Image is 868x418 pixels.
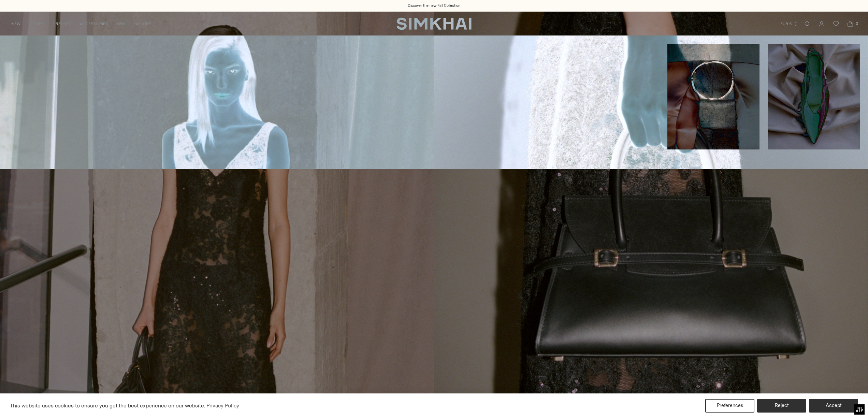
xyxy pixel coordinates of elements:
a: Open search modal [800,17,814,31]
a: MEN [116,16,125,31]
button: Preferences [705,399,754,413]
a: Open cart modal [843,17,857,31]
a: Wishlist [829,17,843,31]
a: Discover the new Fall Collection [408,3,460,9]
a: Privacy Policy (opens in a new tab) [205,401,240,411]
a: DRESSES [53,16,71,31]
button: Accept [809,399,858,413]
a: EXPLORE [133,16,151,31]
a: Go to the account page [815,17,828,31]
a: ACCESSORIES [79,16,108,31]
a: SIMKHAI [396,17,472,30]
button: EUR € [780,16,798,31]
span: This website uses cookies to ensure you get the best experience on our website. [10,402,205,409]
span: 0 [854,20,860,27]
a: WOMEN [29,16,44,31]
a: NEW [11,16,20,31]
button: Reject [757,399,806,413]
